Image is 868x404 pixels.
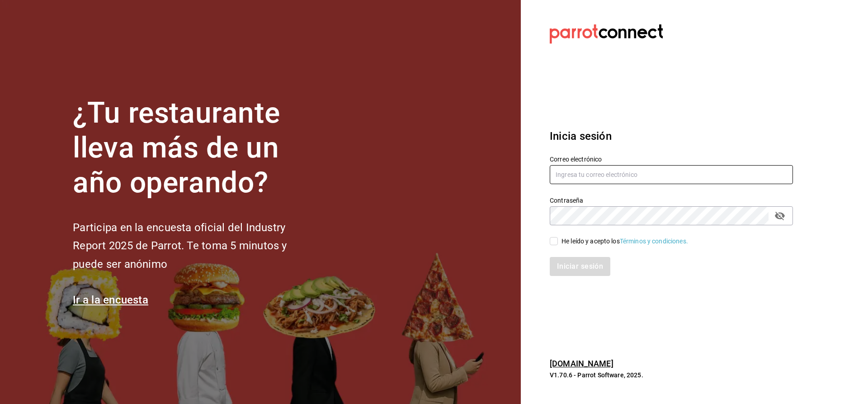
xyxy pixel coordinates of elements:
[550,165,793,184] input: Ingresa tu correo electrónico
[550,128,793,144] h3: Inicia sesión
[550,156,793,162] label: Correo electrónico
[550,197,793,204] label: Contraseña
[550,359,613,368] a: [DOMAIN_NAME]
[73,219,317,274] h2: Participa en la encuesta oficial del Industry Report 2025 de Parrot. Te toma 5 minutos y puede se...
[73,294,148,306] a: Ir a la encuesta
[772,208,788,223] button: passwordField
[550,371,793,380] p: V1.70.6 - Parrot Software, 2025.
[561,237,688,246] div: He leído y acepto los
[73,96,317,200] h1: ¿Tu restaurante lleva más de un año operando?
[620,238,688,245] a: Términos y condiciones.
